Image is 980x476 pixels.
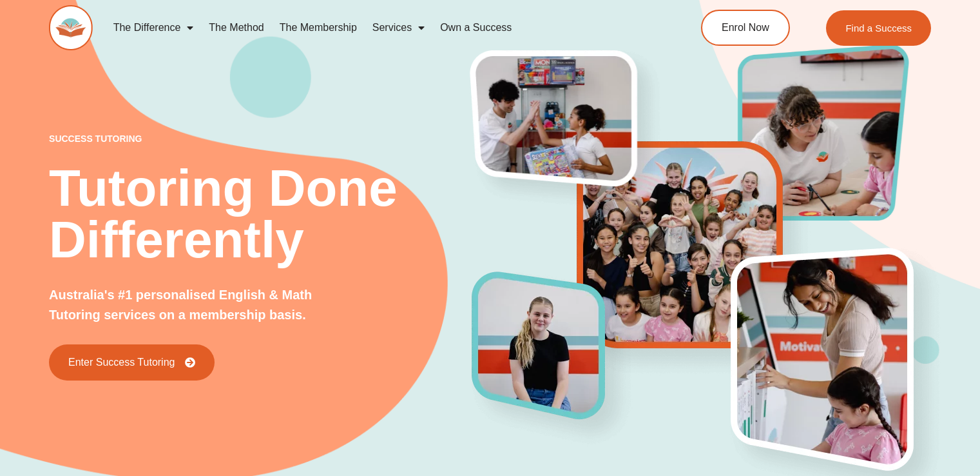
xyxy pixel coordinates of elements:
span: Enrol Now [722,23,769,33]
span: Find a Success [845,23,912,33]
a: Enter Success Tutoring [49,344,215,381]
a: The Method [201,13,271,43]
p: success tutoring [49,134,472,143]
a: Find a Success [826,10,931,46]
span: Enter Success Tutoring [68,357,175,368]
a: Enrol Now [701,10,790,46]
a: The Difference [106,13,202,43]
a: Own a Success [432,13,519,43]
a: The Membership [272,13,365,43]
h2: Tutoring Done Differently [49,163,472,266]
p: Australia's #1 personalised English & Math Tutoring services on a membership basis. [49,285,358,325]
a: Services [365,13,432,43]
nav: Menu [106,13,651,43]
